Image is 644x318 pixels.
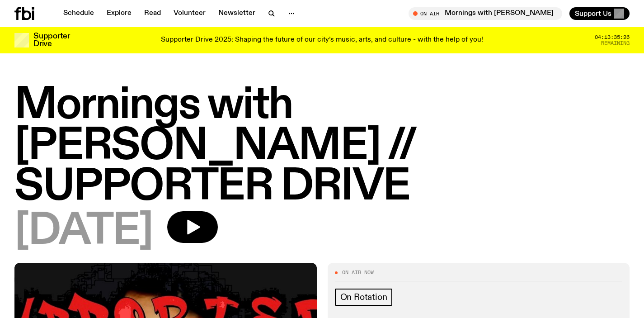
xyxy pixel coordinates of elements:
span: Support Us [575,9,611,18]
a: Schedule [58,7,99,20]
span: On Rotation [340,292,387,302]
span: [DATE] [14,211,153,252]
button: Support Us [569,7,630,20]
span: 04:13:35:26 [595,35,630,40]
button: On AirMornings with [PERSON_NAME] // SUPPORTER DRIVE [409,7,562,20]
span: Remaining [601,41,630,46]
a: Read [139,7,166,20]
a: On Rotation [335,289,393,306]
h3: Supporter Drive [33,33,70,48]
a: Newsletter [213,7,261,20]
h1: Mornings with [PERSON_NAME] // SUPPORTER DRIVE [14,85,630,208]
a: Volunteer [168,7,211,20]
a: Explore [101,7,137,20]
span: On Air Now [342,270,374,275]
p: Supporter Drive 2025: Shaping the future of our city’s music, arts, and culture - with the help o... [161,36,483,44]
